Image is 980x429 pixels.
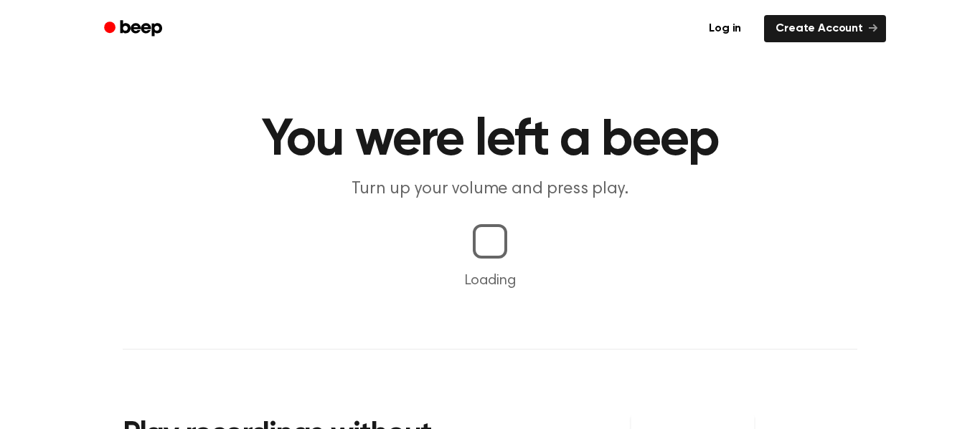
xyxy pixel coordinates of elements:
[94,15,175,43] a: Beep
[694,12,755,45] a: Log in
[764,15,886,42] a: Create Account
[215,178,765,201] p: Turn up your volume and press play.
[17,270,963,291] p: Loading
[123,115,857,166] h1: You were left a beep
